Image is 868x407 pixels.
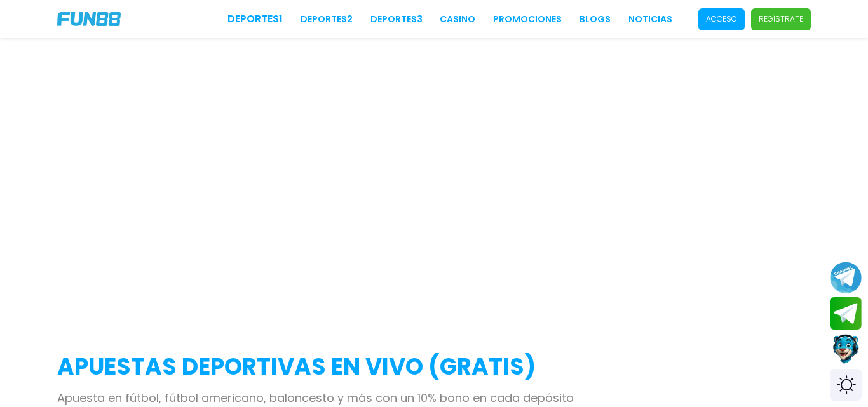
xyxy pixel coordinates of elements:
a: CASINO [440,13,475,26]
a: BLOGS [580,13,611,26]
a: Deportes1 [227,11,283,27]
a: NOTICIAS [628,13,672,26]
p: Acceso [706,13,737,25]
a: Promociones [493,13,562,26]
button: Join telegram channel [830,261,862,294]
button: Join telegram [830,297,862,330]
h2: APUESTAS DEPORTIVAS EN VIVO (gratis) [57,350,811,384]
p: Apuesta en fútbol, fútbol americano, baloncesto y más con un 10% bono en cada depósito [57,389,811,406]
button: Contact customer service [830,333,862,366]
div: Switch theme [830,369,862,401]
p: Regístrate [759,13,803,25]
a: Deportes2 [301,13,353,26]
a: Deportes3 [370,13,423,26]
img: Company Logo [57,12,121,26]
